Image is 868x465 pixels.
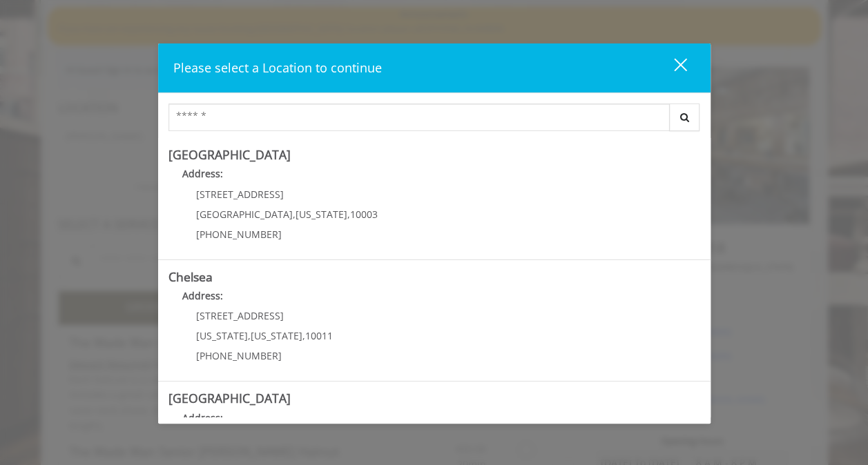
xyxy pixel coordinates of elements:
b: Chelsea [168,268,213,285]
b: [GEOGRAPHIC_DATA] [168,146,291,163]
span: , [347,208,350,221]
span: [US_STATE] [196,329,248,342]
b: Address: [182,411,223,424]
b: Address: [182,167,223,180]
button: close dialog [648,54,695,82]
span: Please select a Location to continue [173,59,382,76]
span: 10011 [305,329,333,342]
span: [PHONE_NUMBER] [196,228,282,241]
b: Address: [182,289,223,302]
span: [GEOGRAPHIC_DATA] [196,208,293,221]
span: , [302,329,305,342]
div: close dialog [658,57,686,78]
span: , [293,208,296,221]
div: Center Select [168,103,700,138]
span: [US_STATE] [251,329,302,342]
span: 10003 [350,208,378,221]
b: [GEOGRAPHIC_DATA] [168,390,291,406]
i: Search button [677,112,693,122]
span: [STREET_ADDRESS] [196,188,284,201]
span: [US_STATE] [296,208,347,221]
input: Search Center [168,103,670,131]
span: [STREET_ADDRESS] [196,309,284,322]
span: , [248,329,251,342]
span: [PHONE_NUMBER] [196,349,282,362]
